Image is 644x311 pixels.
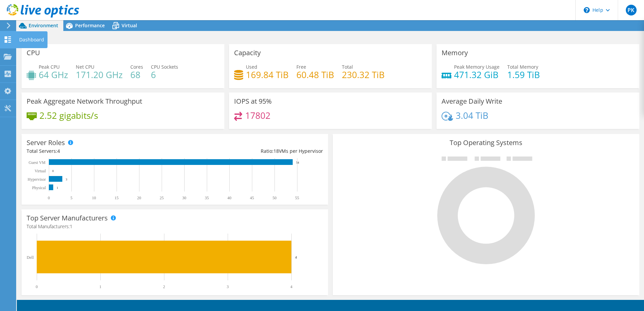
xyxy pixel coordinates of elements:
h4: 1.59 TiB [507,71,540,78]
h3: Capacity [234,49,261,57]
text: Guest VM [29,160,45,165]
text: 5 [70,196,72,200]
text: Virtual [35,169,46,173]
h3: Average Daily Write [442,98,502,105]
text: 45 [250,196,254,200]
h3: Memory [442,49,468,57]
span: PK [626,5,637,15]
span: Performance [75,22,105,29]
span: Environment [29,22,58,29]
text: 54 [296,161,299,164]
text: 25 [160,196,164,200]
span: Peak Memory Usage [454,64,500,70]
h4: 230.32 TiB [342,71,385,78]
text: 3 [227,284,229,289]
text: 55 [295,196,299,200]
text: 50 [272,196,277,200]
text: 1 [57,186,58,189]
text: 40 [227,196,231,200]
span: Net CPU [76,64,94,70]
span: CPU Sockets [151,64,178,70]
text: 10 [92,196,96,200]
text: 2 [163,284,165,289]
span: Free [296,64,306,70]
h3: Server Roles [27,139,65,146]
h4: 17802 [245,112,270,119]
text: 20 [137,196,141,200]
div: Dashboard [16,31,47,48]
h4: 169.84 TiB [246,71,289,78]
span: Virtual [122,22,137,29]
svg: \n [584,7,590,13]
h4: 64 GHz [39,71,68,78]
span: Used [246,64,257,70]
text: 1 [99,284,101,289]
text: 0 [36,284,38,289]
text: Physical [32,185,46,190]
span: 1 [70,223,72,230]
text: 3 [66,178,67,181]
text: Dell [27,255,34,260]
text: 0 [48,196,50,200]
text: 35 [205,196,209,200]
h4: 6 [151,71,178,78]
h3: Top Server Manufacturers [27,214,108,222]
text: 15 [115,196,119,200]
h4: 2.52 gigabits/s [39,112,98,119]
span: Total Memory [507,64,538,70]
h4: 471.32 GiB [454,71,500,78]
span: 4 [57,148,60,154]
span: Cores [130,64,143,70]
text: 30 [182,196,186,200]
h4: 3.04 TiB [456,112,488,119]
h4: 68 [130,71,143,78]
text: 0 [52,169,54,173]
h3: CPU [27,49,40,57]
text: Hypervisor [28,177,46,182]
text: 4 [295,255,297,259]
h3: Peak Aggregate Network Throughput [27,98,142,105]
span: 18 [273,148,279,154]
h4: 60.48 TiB [296,71,334,78]
h3: IOPS at 95% [234,98,272,105]
div: Total Servers: [27,147,175,155]
div: Ratio: VMs per Hypervisor [175,147,323,155]
h4: Total Manufacturers: [27,223,323,230]
text: 4 [290,284,292,289]
span: Total [342,64,353,70]
h3: Top Operating Systems [338,139,634,146]
h4: 171.20 GHz [76,71,123,78]
span: Peak CPU [39,64,60,70]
